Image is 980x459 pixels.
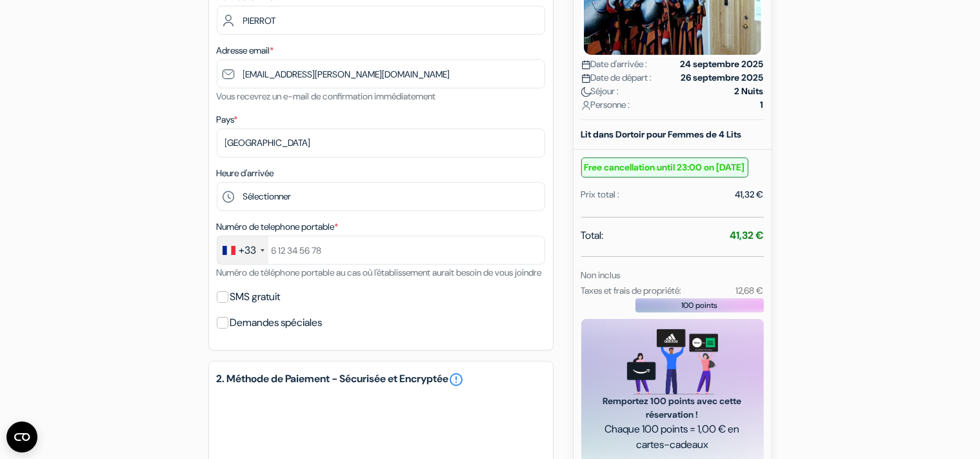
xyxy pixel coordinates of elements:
input: Entrer le nom de famille [217,6,545,35]
label: Heure d'arrivée [217,167,274,180]
div: +33 [239,243,257,258]
span: Total: [581,228,604,243]
img: calendar.svg [581,60,591,70]
a: error_outline [449,372,465,387]
small: Non inclus [581,269,621,281]
label: Demandes spéciales [230,314,323,332]
button: Ouvrir le widget CMP [6,422,37,453]
label: SMS gratuit [230,288,281,306]
div: Prix total : [581,188,620,201]
span: Date de départ : [581,71,652,85]
strong: 24 septembre 2025 [681,57,764,71]
label: Numéro de telephone portable [217,220,339,234]
span: Séjour : [581,85,619,98]
small: Vous recevrez un e-mail de confirmation immédiatement [217,90,436,102]
input: 6 12 34 56 78 [217,236,545,265]
span: Remportez 100 points avec cette réservation ! [597,394,748,422]
small: Taxes et frais de propriété: [581,285,682,296]
strong: 41,32 € [730,229,764,242]
div: 41,32 € [735,188,764,201]
img: calendar.svg [581,74,591,83]
strong: 2 Nuits [735,85,764,98]
strong: 26 septembre 2025 [681,71,764,85]
label: Adresse email [217,44,274,57]
span: Chaque 100 points = 1,00 € en cartes-cadeaux [597,422,748,453]
span: Personne : [581,98,630,112]
span: 100 points [681,300,717,311]
small: 12,68 € [735,285,763,296]
h5: 2. Méthode de Paiement - Sécurisée et Encryptée [217,372,545,387]
img: user_icon.svg [581,101,591,110]
img: gift_card_hero_new.png [627,329,718,394]
img: moon.svg [581,87,591,97]
label: Pays [217,113,238,127]
small: Numéro de téléphone portable au cas où l'établissement aurait besoin de vous joindre [217,267,542,278]
small: Free cancellation until 23:00 on [DATE] [581,158,748,178]
input: Entrer adresse e-mail [217,59,545,88]
strong: 1 [761,98,764,112]
div: France: +33 [217,236,268,264]
span: Date d'arrivée : [581,57,648,71]
b: Lit dans Dortoir pour Femmes de 4 Lits [581,128,742,140]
